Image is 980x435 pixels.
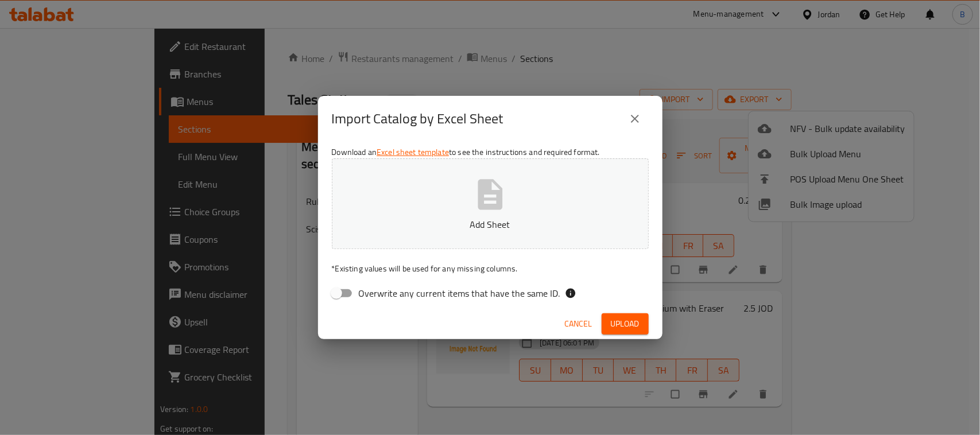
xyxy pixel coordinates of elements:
h2: Import Catalog by Excel Sheet [332,110,503,128]
button: Add Sheet [332,158,649,249]
svg: If the overwrite option isn't selected, then the items that match an existing ID will be ignored ... [565,288,576,299]
button: close [621,105,649,133]
div: Download an to see the instructions and required format. [318,142,663,308]
span: Cancel [565,317,592,331]
button: Upload [602,313,649,335]
button: Cancel [560,313,597,335]
span: Upload [611,317,640,331]
p: Existing values will be used for any missing columns. [332,263,649,274]
p: Add Sheet [350,218,631,231]
a: Excel sheet template [377,145,449,160]
span: Overwrite any current items that have the same ID. [359,286,560,300]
